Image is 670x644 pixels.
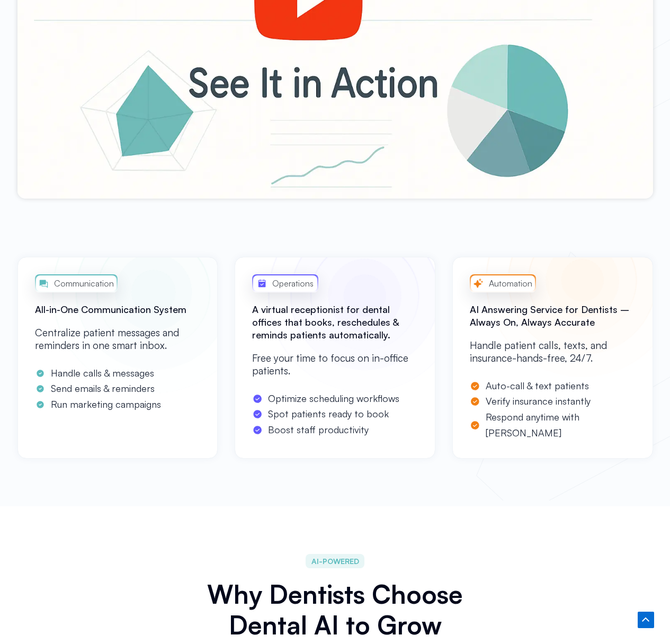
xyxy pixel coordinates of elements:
[483,378,589,394] span: Auto-call & text patients
[311,555,359,567] span: AI-POWERED
[48,381,155,397] span: Send emails & reminders
[48,365,154,381] span: Handle calls & messages
[48,397,161,413] span: Run marketing campaigns
[270,276,314,290] span: Operations
[483,393,591,409] span: Verify insurance instantly
[265,406,389,422] span: Spot patients ready to book
[51,276,114,290] span: Communication
[252,352,418,377] p: Free your time to focus on in-office patients.
[486,276,532,290] span: Automation
[252,303,418,341] h2: A virtual receptionist for dental offices that books, reschedules & reminds patients automatically.
[35,326,201,352] p: Centralize patient messages and reminders in one smart inbox.
[470,303,636,328] h2: AI Answering Service for Dentists – Always On, Always Accurate
[35,303,201,316] h2: All-in-One Communication System
[265,391,399,407] span: Optimize scheduling workflows
[470,339,636,364] p: Handle patient calls, texts, and insurance-hands-free, 24/7.
[483,409,636,441] span: Respond anytime with [PERSON_NAME]
[265,422,369,438] span: Boost staff productivity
